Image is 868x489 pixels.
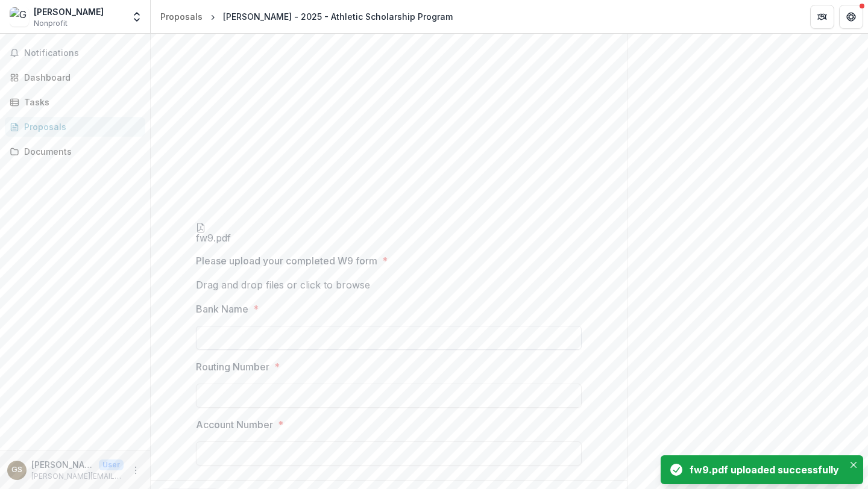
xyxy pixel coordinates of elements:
div: Proposals [24,120,136,133]
button: Close [846,458,861,472]
p: User [99,459,124,470]
span: Nonprofit [34,18,68,29]
p: Drag and drop files or [196,278,370,292]
a: Dashboard [5,67,145,87]
img: George Steffey [10,7,29,26]
a: Proposals [5,117,145,137]
p: Please upload your completed W9 form [196,254,377,268]
a: Proposals [156,8,207,25]
button: Partners [810,5,834,29]
div: Proposals [160,10,203,23]
span: click to browse [300,279,370,291]
button: Get Help [839,5,863,29]
div: fw9.pdf uploaded successfully [690,463,839,477]
div: [PERSON_NAME] [34,5,104,18]
div: [PERSON_NAME] - 2025 - Athletic Scholarship Program [223,10,453,23]
span: fw9.pdf [196,232,582,244]
button: Open entity switcher [128,5,145,29]
span: Notifications [24,48,140,58]
div: Documents [24,145,136,158]
button: Notifications [5,43,145,63]
div: Notifications-bottom-right [656,450,868,489]
p: Routing Number [196,360,269,374]
p: [PERSON_NAME] [31,458,94,471]
p: Account Number [196,417,273,432]
a: Documents [5,142,145,161]
div: Tasks [24,96,136,108]
div: Dashboard [24,71,136,84]
button: More [128,463,143,478]
nav: breadcrumb [156,8,458,25]
div: George Steffey [11,466,22,474]
a: Tasks [5,92,145,112]
p: [PERSON_NAME][EMAIL_ADDRESS][PERSON_NAME][DOMAIN_NAME] [31,471,124,482]
p: Bank Name [196,302,248,316]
